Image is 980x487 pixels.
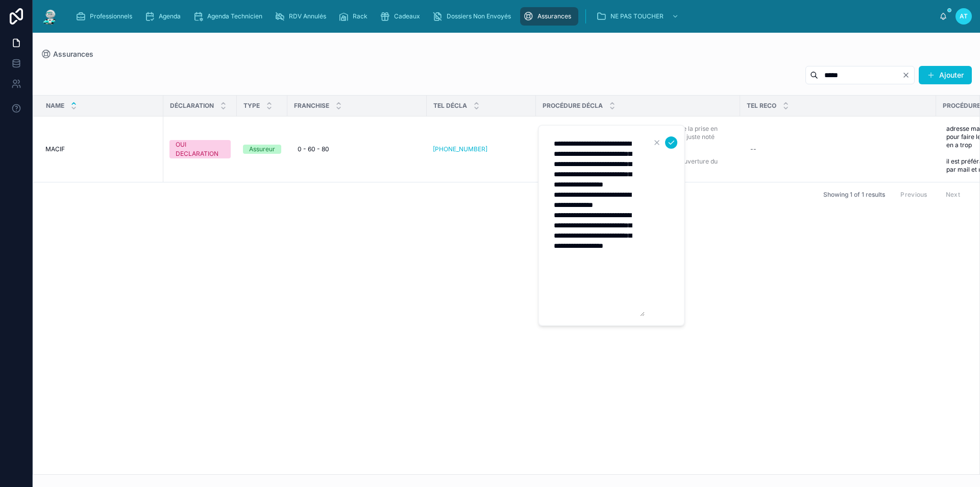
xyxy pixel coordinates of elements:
[45,145,65,153] span: MACIF
[433,102,467,110] span: TEL DÉCLA
[67,5,939,28] div: scrollable content
[353,12,367,20] span: Rack
[543,102,603,110] span: PROCÉDURE DÉCLA
[207,12,262,20] span: Agenda Technicien
[53,49,93,59] span: Assurances
[960,12,968,20] span: AT
[72,7,139,26] a: Professionnels
[41,49,93,59] a: Assurances
[243,145,281,154] a: Assureur
[394,12,420,20] span: Cadeaux
[41,8,59,25] img: App logo
[298,145,329,153] span: 0 - 60 - 80
[190,7,269,26] a: Agenda Technicien
[243,102,260,110] span: TYPE
[294,102,329,110] span: FRANCHISE
[141,7,188,26] a: Agenda
[537,12,571,20] span: Assurances
[176,140,225,158] div: OUI DECLARATION
[289,12,326,20] span: RDV Annulés
[593,7,684,26] a: NE PAS TOUCHER
[747,102,776,110] span: TEL RECO
[433,145,530,153] a: [PHONE_NUMBER]
[902,71,914,79] button: Clear
[447,12,511,20] span: Dossiers Non Envoyés
[90,12,132,20] span: Professionnels
[293,141,421,157] a: 0 - 60 - 80
[520,7,578,26] a: Assurances
[46,102,64,110] span: Name
[823,191,885,199] span: Showing 1 of 1 results
[542,121,734,178] a: ATTENTION il faut appeler l'assurance pour faire la prise en charge! Mais ne donne pas de n° sini...
[249,145,275,154] div: Assureur
[429,7,518,26] a: Dossiers Non Envoyés
[159,12,181,20] span: Agenda
[746,141,930,157] a: --
[45,145,157,153] a: MACIF
[335,7,375,26] a: Rack
[272,7,333,26] a: RDV Annulés
[377,7,427,26] a: Cadeaux
[750,145,756,153] div: --
[170,102,214,110] span: DÉCLARATION
[610,12,664,20] span: NE PAS TOUCHER
[919,66,972,84] button: Ajouter
[433,145,487,153] a: [PHONE_NUMBER]
[169,140,231,158] a: OUI DECLARATION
